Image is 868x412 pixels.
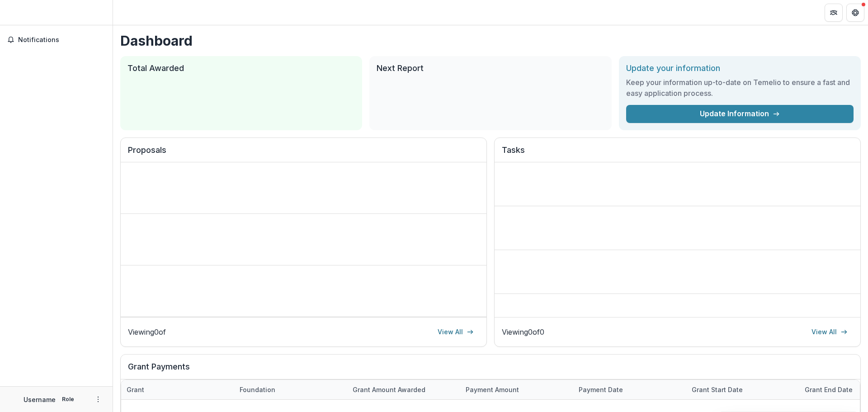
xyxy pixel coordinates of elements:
[626,63,854,73] h2: Update your information
[120,33,861,49] h1: Dashboard
[806,325,853,339] a: View All
[4,33,109,47] button: Notifications
[432,325,479,339] a: View All
[128,362,853,379] h2: Grant Payments
[127,63,355,73] h2: Total Awarded
[626,77,854,99] h3: Keep your information up-to-date on Temelio to ensure a fast and easy application process.
[502,327,544,337] p: Viewing 0 of 0
[128,145,479,162] h2: Proposals
[18,36,105,44] span: Notifications
[846,4,864,22] button: Get Help
[59,395,77,403] p: Role
[377,63,604,73] h2: Next Report
[626,105,854,123] a: Update Information
[24,395,56,404] p: Username
[825,4,843,22] button: Partners
[93,394,104,405] button: More
[128,327,166,337] p: Viewing 0 of
[502,145,853,162] h2: Tasks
